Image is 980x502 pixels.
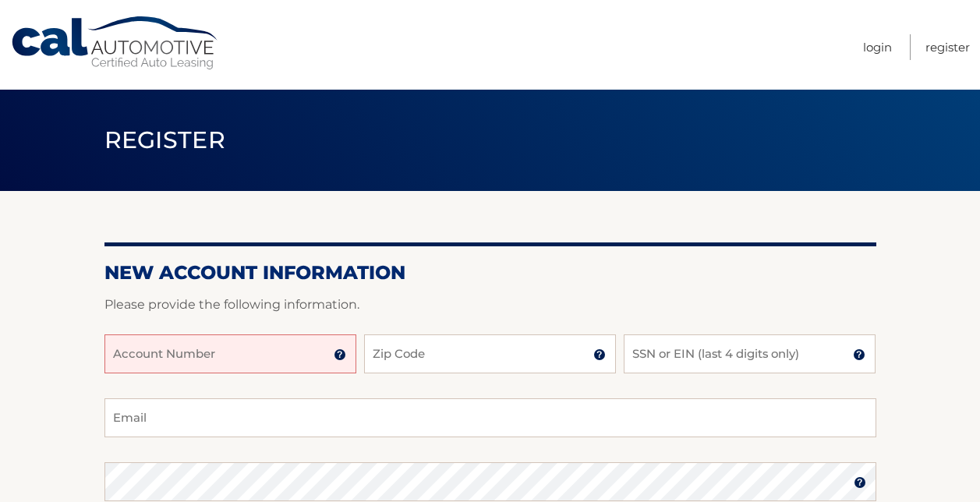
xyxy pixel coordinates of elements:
a: Register [925,34,970,60]
h2: New Account Information [104,261,876,285]
a: Login [863,34,892,60]
img: tooltip.svg [854,476,866,489]
span: Register [104,125,226,154]
input: Email [104,398,876,437]
img: tooltip.svg [853,348,865,361]
p: Please provide the following information. [104,294,876,316]
img: tooltip.svg [334,348,346,361]
input: SSN or EIN (last 4 digits only) [624,334,876,373]
input: Zip Code [364,334,616,373]
a: Cal Automotive [10,16,221,71]
input: Account Number [104,334,356,373]
img: tooltip.svg [593,348,606,361]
